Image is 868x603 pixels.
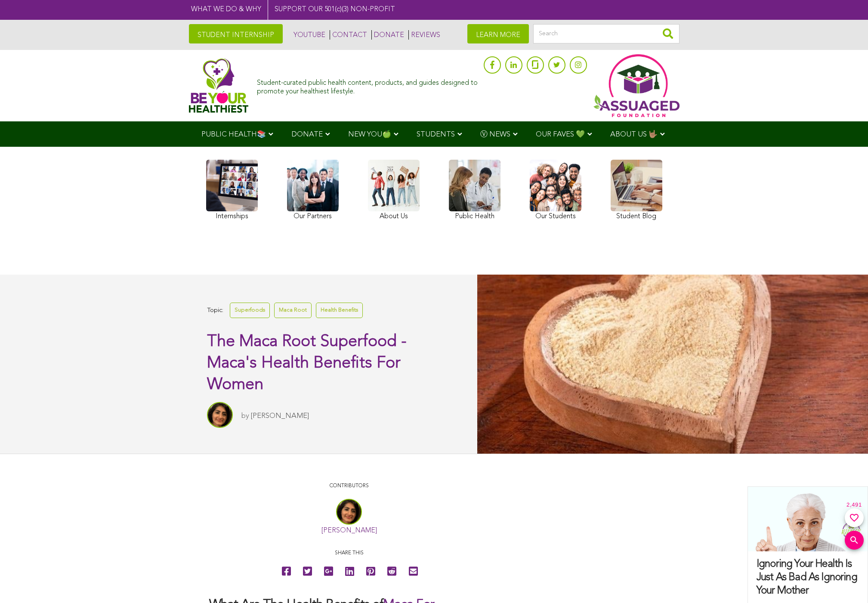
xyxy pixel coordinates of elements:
[330,30,367,40] a: CONTACT
[467,24,529,43] a: LEARN MORE
[274,303,312,318] a: Maca Root
[825,562,868,603] iframe: Chat Widget
[593,54,680,117] img: Assuaged App
[230,303,270,318] a: Superfoods
[207,402,233,428] img: Sitara Darvish
[610,131,658,138] span: ABOUT US 🤟🏽
[417,131,455,138] span: STUDENTS
[348,131,391,138] span: NEW YOU🍏
[189,58,249,113] img: Assuaged
[241,412,249,420] span: by
[408,30,440,40] a: REVIEWS
[480,131,510,138] span: Ⓥ NEWS
[316,303,363,318] a: Health Benefits
[371,30,404,40] a: DONATE
[207,305,223,316] span: Topic:
[257,75,479,96] div: Student-curated public health content, products, and guides designed to promote your healthiest l...
[189,24,283,43] a: STUDENT INTERNSHIP
[201,131,266,138] span: PUBLIC HEALTH📚
[251,412,309,420] a: [PERSON_NAME]
[209,549,489,557] p: Share this
[189,121,680,147] div: Navigation Menu
[209,482,489,490] p: CONTRIBUTORS
[207,334,407,393] span: The Maca Root Superfood - Maca's Health Benefits For Women
[536,131,585,138] span: OUR FAVES 💚
[532,60,538,69] img: glassdoor
[291,30,325,40] a: YOUTUBE
[291,131,323,138] span: DONATE
[321,527,377,534] a: [PERSON_NAME]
